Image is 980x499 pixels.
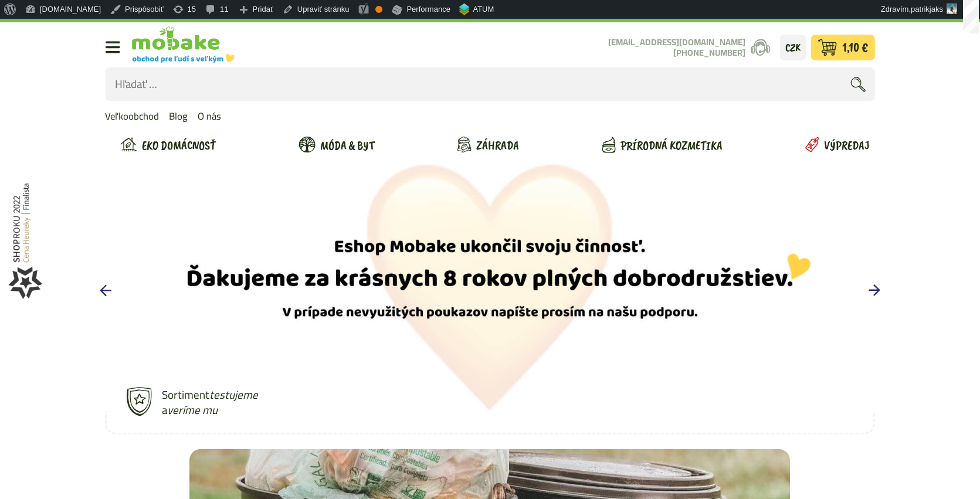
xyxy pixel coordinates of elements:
[801,127,875,161] a: Výpredaj
[608,34,745,50] a: [EMAIL_ADDRESS][DOMAIN_NAME]
[620,131,723,159] span: Prírodná kozmetika
[477,379,503,405] div: Pozastaviť pohyb slajdera
[597,127,727,161] a: Prírodná kozmetika
[673,45,745,60] a: [PHONE_NUMBER]
[476,131,519,159] span: Záhrada
[811,35,875,60] a: 1,10 €
[294,127,379,161] a: Móda & Byt
[132,54,234,63] img: Mobake slogan
[120,127,221,161] a: Eko domácnosť
[7,154,48,300] img: Shop roku Mobake
[824,131,870,159] span: Výpredaj
[842,40,868,54] span: 1,10 €
[105,106,159,126] a: Veľkoobchod
[167,399,218,420] em: veríme mu
[142,131,216,159] span: Eko domácnosť
[911,5,943,13] span: patrikjaks
[482,377,508,403] div: Pozastaviť pohyb slajdera
[169,106,188,126] a: Blog
[375,6,382,13] div: OK
[198,106,221,126] a: O nás
[105,161,874,419] img: 1
[453,127,524,161] a: Záhrada
[320,131,375,159] span: Móda & Byt
[162,387,258,418] p: Sortiment a
[459,2,470,15] img: ATUM
[130,30,234,63] a: Logo Mobake.sk, prejsť na domovskú stránku.
[130,24,222,52] img: Prejsť na domovskú stránku
[780,35,806,60] a: CZK
[209,384,258,405] em: testujeme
